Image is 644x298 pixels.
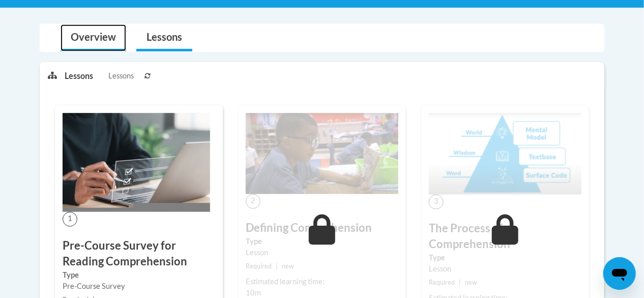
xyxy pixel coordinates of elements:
span: 3 [429,195,444,209]
span: | [276,262,278,270]
span: new [465,279,477,286]
p: Lessons [65,70,93,82]
iframe: Button to launch messaging window [603,257,636,290]
h3: Defining Comprehension [246,220,398,236]
span: Required [429,279,455,286]
span: Required [246,262,272,270]
div: Lesson [246,247,398,258]
span: 2 [246,194,260,209]
h3: The Process of Comprehension [429,221,581,252]
span: new [282,262,294,270]
img: Course Image [429,113,581,195]
label: Type [429,252,581,263]
img: Course Image [63,113,210,212]
span: 1 [63,212,77,227]
a: Lessons [136,24,192,51]
span: 10m [246,288,261,297]
span: Lessons [108,70,134,82]
h3: Pre-Course Survey for Reading Comprehension [63,238,215,269]
label: Type [63,269,215,281]
div: Pre-Course Survey [63,281,215,292]
span: | [459,279,461,286]
div: Estimated learning time: [246,276,398,287]
a: Overview [61,24,126,51]
label: Type [246,236,398,247]
div: Lesson [429,263,581,275]
img: Course Image [246,113,398,194]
